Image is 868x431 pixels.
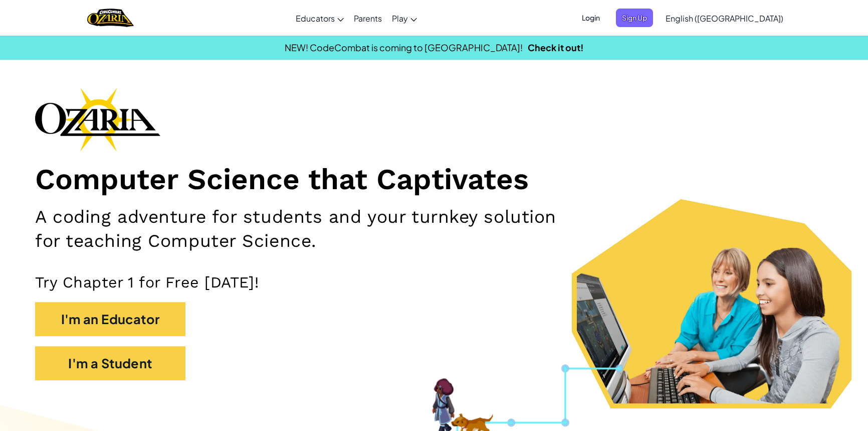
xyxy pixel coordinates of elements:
[387,5,422,32] a: Play
[35,87,160,152] img: Ozaria branding logo
[528,42,584,53] a: Check it out!
[35,205,570,253] h2: A coding adventure for students and your turnkey solution for teaching Computer Science.
[616,9,653,27] button: Sign Up
[35,346,185,380] button: I'm a Student
[291,5,349,32] a: Educators
[35,302,185,336] button: I'm an Educator
[87,8,134,28] a: Ozaria by CodeCombat logo
[35,273,833,292] p: Try Chapter 1 for Free [DATE]!
[576,9,606,27] button: Login
[392,13,408,24] span: Play
[349,5,387,32] a: Parents
[87,8,134,28] img: Home
[661,5,788,32] a: English ([GEOGRAPHIC_DATA])
[296,13,335,24] span: Educators
[35,162,833,197] h1: Computer Science that Captivates
[285,42,523,53] span: NEW! CodeCombat is coming to [GEOGRAPHIC_DATA]!
[666,13,783,24] span: English ([GEOGRAPHIC_DATA])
